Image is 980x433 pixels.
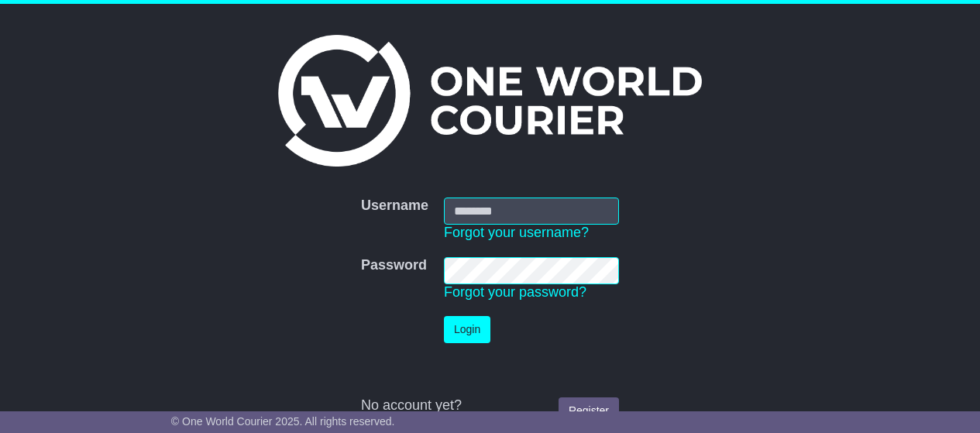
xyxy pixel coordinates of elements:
div: No account yet? [361,397,619,414]
a: Forgot your password? [444,284,586,300]
label: Password [361,257,427,274]
a: Forgot your username? [444,225,589,240]
img: One World [278,35,701,167]
label: Username [361,198,428,215]
button: Login [444,316,490,343]
span: © One World Courier 2025. All rights reserved. [171,415,395,428]
a: Register [559,397,619,424]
